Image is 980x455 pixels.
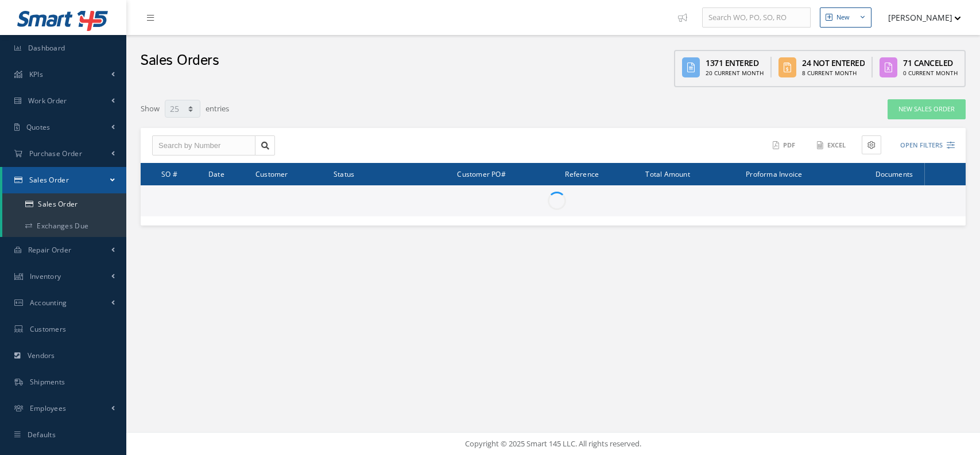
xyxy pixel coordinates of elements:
span: Total Amount [645,168,690,179]
div: Copyright © 2025 Smart 145 LLC. All rights reserved. [138,438,969,450]
div: 1371 Entered [706,57,764,69]
button: [PERSON_NAME] [877,6,961,29]
span: Customer PO# [457,168,505,179]
div: 20 Current Month [706,69,764,77]
span: Repair Order [28,245,72,255]
a: Exchanges Due [2,215,126,237]
input: Search WO, PO, SO, RO [702,7,811,28]
input: Search by Number [152,135,255,156]
span: Quotes [26,122,51,132]
span: KPIs [29,69,43,79]
span: Customer [255,168,288,179]
a: New Sales Order [888,99,966,119]
span: Date [208,168,224,179]
div: 24 Not Entered [802,57,865,69]
button: Open Filters [890,136,955,155]
span: Work Order [28,96,67,106]
span: Inventory [30,271,61,281]
span: SO # [161,168,177,179]
span: Documents [876,168,913,179]
button: PDF [767,135,803,155]
label: entries [206,99,229,115]
div: New [836,13,850,22]
span: Dashboard [28,43,65,53]
span: Defaults [28,430,56,440]
span: Proforma Invoice [746,168,802,179]
span: Customers [30,324,67,334]
button: Excel [811,135,853,155]
span: Vendors [28,351,55,360]
a: Sales Order [2,167,126,193]
span: Accounting [30,298,67,308]
span: Purchase Order [29,149,82,158]
button: New [820,7,871,28]
div: 71 Canceled [903,57,958,69]
span: Status [334,168,354,179]
h2: Sales Orders [140,52,219,69]
span: Sales Order [29,175,69,185]
div: 0 Current Month [903,69,958,77]
span: Reference [565,168,599,179]
div: 8 Current Month [802,69,865,77]
span: Shipments [30,377,65,387]
span: Employees [30,403,67,413]
label: Show [141,99,160,115]
a: Sales Order [2,193,126,215]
